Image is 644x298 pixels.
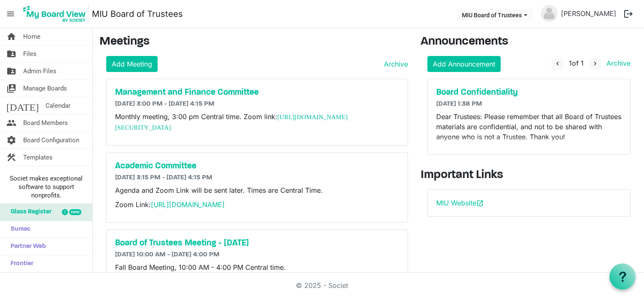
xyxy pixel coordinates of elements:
[151,200,225,209] a: [URL][DOMAIN_NAME]
[436,199,484,207] a: MIU Websiteopen_in_new
[6,28,16,45] span: home
[6,63,16,80] span: folder_shared
[115,161,399,171] a: Academic Committee
[421,168,637,183] h3: Important Links
[6,132,16,149] span: settings
[115,238,399,248] a: Board of Trustees Meeting - [DATE]
[23,28,40,45] span: Home
[115,251,399,259] h6: [DATE] 10:00 AM - [DATE] 4:00 PM
[552,58,563,70] button: navigate_before
[6,221,30,238] span: Sumac
[115,112,399,133] p: Monthly meeting, 3:00 pm Central time. Zoom link:
[541,5,558,22] img: no-profile-picture.svg
[4,174,89,200] span: Societ makes exceptional software to support nonprofits.
[115,113,348,131] a: [URL][DOMAIN_NAME][SECURITY_DATA]
[115,174,399,182] h6: [DATE] 3:15 PM - [DATE] 4:15 PM
[99,35,408,49] h3: Meetings
[23,114,68,131] span: Board Members
[381,59,408,69] a: Archive
[6,149,16,166] span: construction
[296,281,348,290] a: © 2025 - Societ
[589,58,601,70] button: navigate_next
[92,5,183,22] a: MIU Board of Trustees
[421,35,637,49] h3: Announcements
[436,88,622,98] a: Board Confidentiality
[46,97,70,114] span: Calendar
[6,255,33,272] span: Frontier
[6,45,16,62] span: folder_shared
[620,5,637,23] button: logout
[115,185,399,195] p: Agenda and Zoom Link will be sent later. Times are Central Time.
[115,88,399,98] a: Management and Finance Committee
[69,209,81,215] div: new
[6,238,46,255] span: Partner Web
[554,60,561,67] span: navigate_before
[427,56,501,72] a: Add Announcement
[6,97,39,114] span: [DATE]
[21,3,92,24] a: My Board View Logo
[436,112,622,142] p: Dear Trustees: Please remember that all Board of Trustees materials are confidential, and not to ...
[115,100,399,108] h6: [DATE] 3:00 PM - [DATE] 4:15 PM
[6,114,16,131] span: people
[106,56,158,72] a: Add Meeting
[569,59,572,67] span: 1
[603,59,631,67] a: Archive
[23,149,53,166] span: Templates
[23,63,56,80] span: Admin Files
[21,3,89,24] img: My Board View Logo
[591,60,599,67] span: navigate_next
[23,80,67,97] span: Manage Boards
[569,59,584,67] span: of 1
[436,101,482,107] span: [DATE] 1:38 PM
[3,6,19,22] span: menu
[115,200,225,209] span: Zoom Link:
[456,9,533,21] button: MIU Board of Trustees dropdownbutton
[558,5,620,22] a: [PERSON_NAME]
[23,45,37,62] span: Files
[23,132,79,149] span: Board Configuration
[476,200,484,207] span: open_in_new
[115,262,399,272] p: Fall Board Meeting, 10:00 AM - 4:00 PM Central time.
[6,80,16,97] span: switch_account
[6,204,51,221] span: Glass Register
